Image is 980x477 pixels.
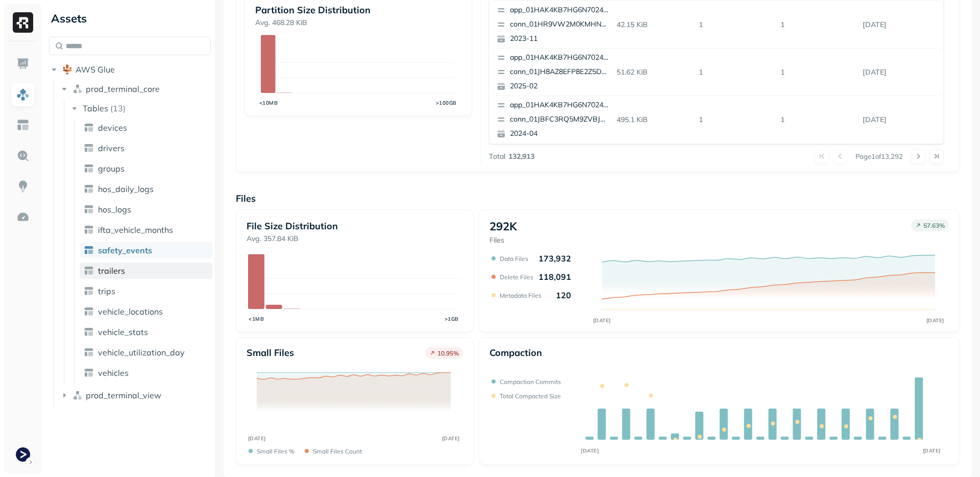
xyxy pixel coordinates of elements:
[59,387,211,403] button: prod_terminal_view
[510,100,609,110] p: app_01HAK4KB7HG6N7024210G3S8D5
[500,273,533,281] p: Delete Files
[98,368,129,378] span: vehicles
[76,64,115,75] span: AWS Glue
[500,378,561,386] p: Compaction commits
[98,266,125,276] span: trailers
[80,140,212,156] a: drivers
[581,447,599,454] tspan: [DATE]
[493,49,613,96] button: app_01HAK4KB7HG6N7024210G3S8D5conn_01JH8AZ8EFP8E2Z5DZ3VNSJJ3C2025-02
[49,61,211,78] button: AWS Glue
[255,4,461,16] p: Partition Size Distribution
[84,245,94,255] img: table
[776,63,859,81] p: 1
[86,390,161,400] span: prod_terminal_view
[16,118,30,132] img: Asset Explorer
[16,149,30,162] img: Query Explorer
[80,120,212,136] a: devices
[98,327,148,337] span: vehicle_stats
[84,286,94,296] img: table
[508,152,534,161] p: 132,913
[84,266,94,276] img: table
[110,103,126,113] p: ( 13 )
[538,272,571,282] p: 118,091
[510,81,609,91] p: 2025-02
[80,181,212,197] a: hos_daily_logs
[80,344,212,361] a: vehicle_utilization_day
[437,349,459,357] p: 10.95 %
[16,210,30,224] img: Optimization
[923,447,941,454] tspan: [DATE]
[98,306,163,317] span: vehicle_locations
[98,204,131,214] span: hos_logs
[16,447,30,462] img: Terminal
[859,63,941,81] p: Sep 11, 2025
[72,390,83,400] img: namespace
[776,16,859,34] p: 1
[510,67,609,77] p: conn_01JH8AZ8EFP8E2Z5DZ3VNSJJ3C
[98,143,125,153] span: drivers
[489,219,517,233] p: 292K
[489,152,505,161] p: Total
[776,111,859,129] p: 1
[86,84,160,94] span: prod_terminal_core
[493,1,613,48] button: app_01HAK4KB7HG6N7024210G3S8D5conn_01HR9VW2M0KMHNQJQ3MFEVFDX82023-11
[859,111,941,129] p: Sep 11, 2025
[98,184,154,194] span: hos_daily_logs
[80,222,212,238] a: ifta_vehicle_months
[98,225,173,235] span: ifta_vehicle_months
[510,129,609,139] p: 2024-04
[612,16,695,34] p: 42.15 KiB
[855,152,903,161] p: Page 1 of 13,292
[80,324,212,340] a: vehicle_stats
[257,447,295,455] p: Small files %
[16,57,30,70] img: Dashboard
[84,306,94,317] img: table
[489,235,517,245] p: Files
[84,204,94,214] img: table
[500,392,561,400] p: Total compacted size
[80,242,212,258] a: safety_events
[442,435,460,442] tspan: [DATE]
[493,96,613,143] button: app_01HAK4KB7HG6N7024210G3S8D5conn_01JBFC3RQ5M9ZVBJPDK1AADTQY2024-04
[98,163,125,174] span: groups
[612,111,695,129] p: 495.1 KiB
[255,18,461,28] p: Avg. 468.28 KiB
[49,10,211,27] div: Assets
[510,19,609,30] p: conn_01HR9VW2M0KMHNQJQ3MFEVFDX8
[500,292,542,299] p: Metadata Files
[84,143,94,153] img: table
[98,347,185,357] span: vehicle_utilization_day
[80,201,212,218] a: hos_logs
[84,368,94,378] img: table
[695,111,777,129] p: 1
[248,435,266,442] tspan: [DATE]
[247,234,463,244] p: Avg. 357.84 KiB
[84,327,94,337] img: table
[313,447,362,455] p: Small files count
[593,317,611,324] tspan: [DATE]
[98,286,115,296] span: trips
[500,255,528,263] p: Data Files
[84,163,94,174] img: table
[259,100,278,106] tspan: <10MB
[84,347,94,357] img: table
[83,103,108,113] span: Tables
[510,114,609,125] p: conn_01JBFC3RQ5M9ZVBJPDK1AADTQY
[510,34,609,44] p: 2023-11
[62,64,72,75] img: root
[538,253,571,264] p: 173,932
[247,347,294,359] p: Small files
[80,303,212,320] a: vehicle_locations
[926,317,944,324] tspan: [DATE]
[84,184,94,194] img: table
[69,100,212,116] button: Tables(13)
[98,245,152,255] span: safety_events
[16,88,30,101] img: Assets
[510,53,609,63] p: app_01HAK4KB7HG6N7024210G3S8D5
[556,290,571,300] p: 120
[249,316,264,322] tspan: <1MB
[923,222,945,229] p: 57.63 %
[72,84,83,94] img: namespace
[510,5,609,15] p: app_01HAK4KB7HG6N7024210G3S8D5
[859,16,941,34] p: Sep 11, 2025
